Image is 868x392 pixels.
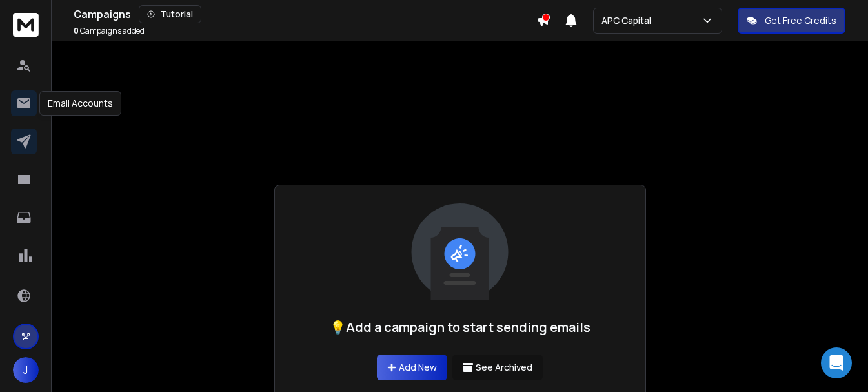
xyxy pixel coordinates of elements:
[13,357,39,383] button: J
[74,5,536,23] div: Campaigns
[765,14,836,27] p: Get Free Credits
[74,25,79,36] span: 0
[821,347,852,378] div: Open Intercom Messenger
[39,91,121,116] div: Email Accounts
[330,318,590,336] h1: 💡Add a campaign to start sending emails
[601,14,656,27] p: APC Capital
[452,355,543,380] button: See Archived
[74,26,145,36] p: Campaigns added
[738,8,845,34] button: Get Free Credits
[139,5,201,23] button: Tutorial
[377,355,447,380] a: Add New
